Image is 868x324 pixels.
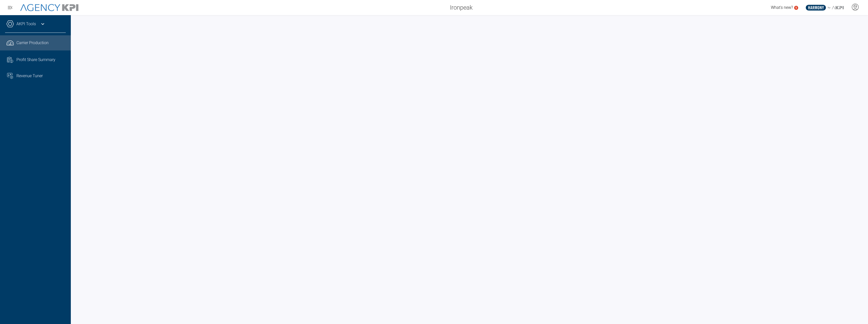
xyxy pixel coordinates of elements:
[795,6,797,9] text: 5
[794,6,798,10] a: 5
[16,21,36,27] a: AKPI Tools
[16,40,49,46] span: Carrier Production
[20,4,78,11] img: AgencyKPI
[16,73,43,79] span: Revenue Tuner
[771,5,793,10] span: What's new?
[16,57,55,63] span: Profit Share Summary
[450,3,473,12] span: Ironpeak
